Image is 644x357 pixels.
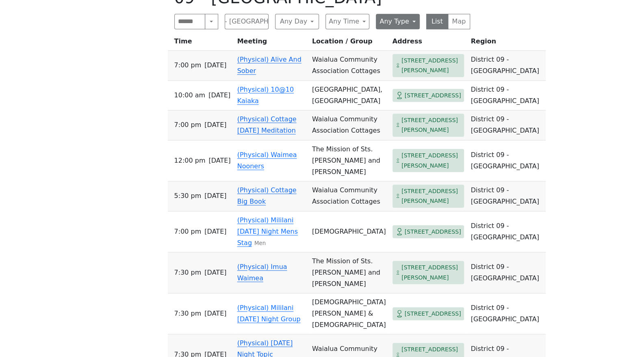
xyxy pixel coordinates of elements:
[205,14,218,29] button: Search
[401,186,461,206] span: [STREET_ADDRESS][PERSON_NAME]
[174,226,202,237] span: 7:00 PM
[204,308,226,319] span: [DATE]
[405,227,461,237] span: [STREET_ADDRESS]
[309,293,389,334] td: [DEMOGRAPHIC_DATA][PERSON_NAME] & [DEMOGRAPHIC_DATA]
[309,51,389,81] td: Waialua Community Association Cottages
[467,211,545,252] td: District 09 - [GEOGRAPHIC_DATA]
[405,90,461,101] span: [STREET_ADDRESS]
[174,308,202,319] span: 7:30 PM
[467,252,545,293] td: District 09 - [GEOGRAPHIC_DATA]
[401,262,461,282] span: [STREET_ADDRESS][PERSON_NAME]
[426,14,449,29] button: List
[174,14,206,29] input: Search
[237,216,298,247] a: (Physical) Mililani [DATE] Night Mens Stag
[254,240,266,246] small: Men
[208,155,230,166] span: [DATE]
[237,86,294,105] a: (Physical) 10@10 Kaiaka
[204,190,226,202] span: [DATE]
[174,119,202,131] span: 7:00 PM
[309,110,389,140] td: Waialua Community Association Cottages
[448,14,470,29] button: Map
[208,90,230,101] span: [DATE]
[174,267,202,278] span: 7:30 PM
[309,140,389,181] td: The Mission of Sts. [PERSON_NAME] and [PERSON_NAME]
[309,211,389,252] td: [DEMOGRAPHIC_DATA]
[275,14,319,29] button: Any Day
[467,51,545,81] td: District 09 - [GEOGRAPHIC_DATA]
[174,155,206,166] span: 12:00 PM
[168,36,234,51] th: Time
[225,14,269,29] button: District 09 - [GEOGRAPHIC_DATA]
[237,151,297,170] a: (Physical) Waimea Nooners
[204,267,226,278] span: [DATE]
[309,36,389,51] th: Location / Group
[467,181,545,211] td: District 09 - [GEOGRAPHIC_DATA]
[309,81,389,110] td: [GEOGRAPHIC_DATA], [GEOGRAPHIC_DATA]
[467,293,545,334] td: District 09 - [GEOGRAPHIC_DATA]
[174,60,202,71] span: 7:00 PM
[325,14,369,29] button: Any Time
[401,115,461,135] span: [STREET_ADDRESS][PERSON_NAME]
[405,309,461,319] span: [STREET_ADDRESS]
[467,140,545,181] td: District 09 - [GEOGRAPHIC_DATA]
[467,36,545,51] th: Region
[234,36,309,51] th: Meeting
[309,181,389,211] td: Waialua Community Association Cottages
[237,186,297,205] a: (Physical) Cottage Big Book
[467,81,545,110] td: District 09 - [GEOGRAPHIC_DATA]
[204,60,226,71] span: [DATE]
[237,56,301,75] a: (Physical) Alive And Sober
[237,115,297,134] a: (Physical) Cottage [DATE] Meditation
[376,14,420,29] button: Any Type
[237,263,287,282] a: (Physical) Imua Waimea
[174,90,206,101] span: 10:00 AM
[174,190,202,202] span: 5:30 PM
[467,110,545,140] td: District 09 - [GEOGRAPHIC_DATA]
[401,56,461,75] span: [STREET_ADDRESS][PERSON_NAME]
[237,304,301,323] a: (Physical) Mililani [DATE] Night Group
[204,226,226,237] span: [DATE]
[204,119,226,131] span: [DATE]
[309,252,389,293] td: The Mission of Sts. [PERSON_NAME] and [PERSON_NAME]
[389,36,468,51] th: Address
[401,151,461,170] span: [STREET_ADDRESS][PERSON_NAME]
